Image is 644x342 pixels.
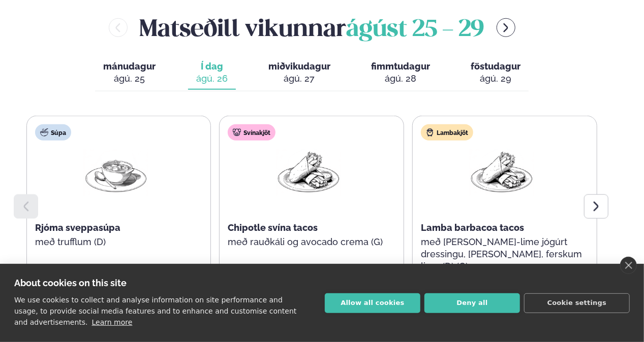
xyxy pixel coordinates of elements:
[83,149,148,196] img: Soup.png
[228,222,318,233] span: Chipotle svína tacos
[421,222,524,233] span: Lamba barbacoa tacos
[426,128,434,136] img: Lamb.svg
[424,293,520,313] button: Deny all
[103,61,156,72] span: mánudagur
[228,236,389,248] p: með rauðkáli og avocado crema (G)
[188,56,236,90] button: Í dag ágú. 26
[325,293,420,313] button: Allow all cookies
[35,222,120,233] span: Rjóma sveppasúpa
[196,73,228,85] div: ágú. 26
[371,61,430,72] span: fimmtudagur
[260,56,339,90] button: miðvikudagur ágú. 27
[347,19,484,41] span: ágúst 25 - 29
[463,56,529,90] button: föstudagur ágú. 29
[620,257,637,274] a: close
[14,278,127,288] strong: About cookies on this site
[497,18,515,37] button: menu-btn-right
[276,149,341,196] img: Wraps.png
[421,124,473,141] div: Lambakjöt
[371,73,430,85] div: ágú. 28
[471,73,520,85] div: ágú. 29
[35,124,71,141] div: Súpa
[524,293,630,313] button: Cookie settings
[421,236,582,272] p: með [PERSON_NAME]-lime jógúrt dressingu, [PERSON_NAME], ferskum lime (D) (G)
[35,236,197,248] p: með trufflum (D)
[469,149,534,196] img: Wraps.png
[95,56,164,90] button: mánudagur ágú. 25
[196,60,228,73] span: Í dag
[92,318,133,326] a: Learn more
[109,18,128,37] button: menu-btn-left
[268,73,330,85] div: ágú. 27
[103,73,156,85] div: ágú. 25
[233,128,241,136] img: pork.svg
[228,124,275,141] div: Svínakjöt
[140,11,484,44] h2: Matseðill vikunnar
[268,61,330,72] span: miðvikudagur
[471,61,520,72] span: föstudagur
[40,128,48,136] img: soup.svg
[14,296,296,326] p: We use cookies to collect and analyse information on site performance and usage, to provide socia...
[363,56,438,90] button: fimmtudagur ágú. 28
